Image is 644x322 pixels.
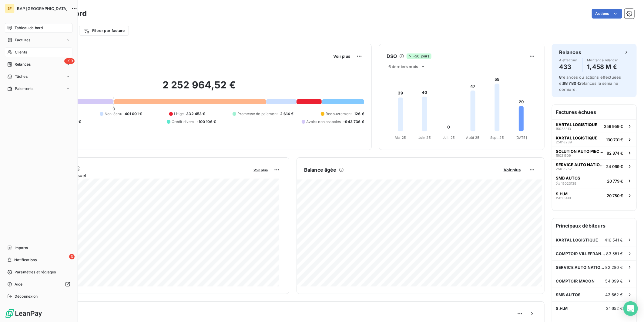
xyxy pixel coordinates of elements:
[15,74,28,79] span: Tâches
[174,111,184,117] span: Litige
[606,251,623,256] span: 83 551 €
[605,265,623,270] span: 82 280 €
[504,167,521,172] span: Voir plus
[556,191,568,196] span: S.H.M
[15,86,33,91] span: Paiements
[607,179,623,183] span: 20 779 €
[69,254,75,259] span: 3
[606,137,623,142] span: 130 701 €
[606,306,623,311] span: 31 652 €
[592,9,622,19] button: Actions
[605,279,623,283] span: 54 099 €
[606,164,623,169] span: 24 069 €
[552,133,636,146] button: KARTAL LOGISTIQUE25018239130 701 €
[559,75,621,92] span: relances ou actions effectuées et relancés la semaine dernière.
[587,58,618,62] span: Montant à relancer
[388,64,418,69] span: 6 derniers mois
[552,189,636,202] button: S.H.M1502341920 750 €
[15,50,27,55] span: Clients
[112,106,115,111] span: 0
[552,173,636,189] button: SMB AUTOS1502313920 779 €
[607,151,623,156] span: 82 874 €
[64,58,75,64] span: +99
[605,238,623,242] span: 416 541 €
[556,279,595,283] span: COMPTOIR MACON
[15,62,31,67] span: Relances
[556,196,571,200] span: 15023419
[252,167,270,173] button: Voir plus
[559,58,577,62] span: À effectuer
[604,124,623,129] span: 259 959 €
[343,119,364,125] span: -943 736 €
[502,167,522,173] button: Voir plus
[623,301,638,316] div: Open Intercom Messenger
[556,167,572,171] span: 25013252
[407,53,431,59] span: -26 jours
[556,265,605,270] span: SERVICE AUTO NATIONALE 6
[556,306,568,311] span: S.H.M
[556,149,604,154] span: SOLUTION AUTO PIECES
[552,159,636,173] button: SERVICE AUTO NATIONALE 62501325224 069 €
[186,111,205,117] span: 332 453 €
[307,119,341,125] span: Avoirs non associés
[552,146,636,159] button: SOLUTION AUTO PIECES1502160982 874 €
[326,111,352,117] span: Recouvrement
[556,292,581,297] span: SMB AUTOS
[559,49,581,56] h6: Relances
[15,25,43,31] span: Tableau de bord
[387,53,397,60] h6: DSO
[14,257,37,263] span: Notifications
[304,166,337,173] h6: Balance âgée
[561,182,576,185] span: 15023139
[515,135,527,140] tspan: [DATE]
[556,154,571,157] span: 15021609
[490,135,504,140] tspan: Sept. 25
[331,53,352,59] button: Voir plus
[556,122,597,127] span: KARTAL LOGISTIQUE
[552,218,636,233] h6: Principaux débiteurs
[237,111,278,117] span: Promesse de paiement
[5,279,72,289] a: Aide
[5,4,15,13] div: BF
[5,309,42,318] img: Logo LeanPay
[15,245,28,251] span: Imports
[418,135,431,140] tspan: Juin 25
[34,172,249,179] span: Chiffre d'affaires mensuel
[395,135,406,140] tspan: Mai 25
[172,119,194,125] span: Crédit divers
[15,37,30,43] span: Factures
[556,135,597,140] span: KARTAL LOGISTIQUE
[556,127,571,131] span: 15023313
[556,238,598,242] span: KARTAL LOGISTIQUE
[443,135,455,140] tspan: Juil. 25
[559,75,562,80] span: 8
[466,135,480,140] tspan: Août 25
[552,119,636,133] button: KARTAL LOGISTIQUE15023313259 959 €
[333,54,350,59] span: Voir plus
[125,111,142,117] span: 401 001 €
[280,111,293,117] span: 2 614 €
[15,282,23,287] span: Aide
[17,6,68,11] span: BAP [GEOGRAPHIC_DATA]
[605,292,623,297] span: 43 662 €
[556,176,580,180] span: SMB AUTOS
[607,193,623,198] span: 20 750 €
[556,140,572,144] span: 25018239
[253,168,268,172] span: Voir plus
[563,81,580,86] span: 98 780 €
[15,269,56,275] span: Paramètres et réglages
[105,111,122,117] span: Non-échu
[587,62,618,72] h4: 1,458 M €
[197,119,216,125] span: -100 106 €
[552,105,636,119] h6: Factures échues
[556,251,606,256] span: COMPTOIR VILLEFRANCHE
[559,62,577,72] h4: 433
[15,294,38,299] span: Déconnexion
[556,162,604,167] span: SERVICE AUTO NATIONALE 6
[79,26,129,36] button: Filtrer par facture
[354,111,364,117] span: 126 €
[34,79,364,97] h2: 2 252 964,52 €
